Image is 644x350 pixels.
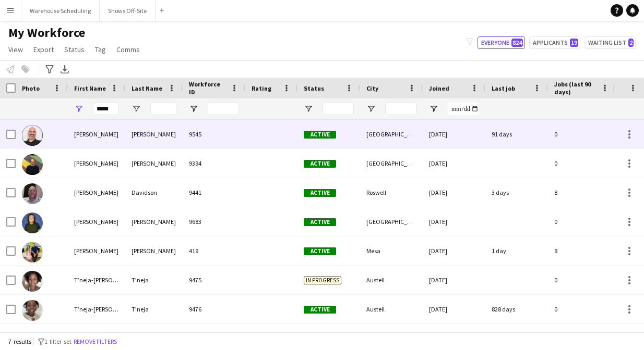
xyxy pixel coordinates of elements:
[4,43,27,56] a: View
[360,207,423,236] div: [GEOGRAPHIC_DATA]
[22,271,43,292] img: T’neja-Ari Scott T’neja
[548,207,616,236] div: 0
[71,336,119,347] button: Remove filters
[304,247,336,255] span: Active
[360,266,423,294] div: Austell
[183,120,245,148] div: 9545
[22,154,43,175] img: Scott Albert
[95,45,106,54] span: Tag
[423,266,485,294] div: [DATE]
[22,300,43,321] img: T’neja-Ari Scott T’neja
[485,295,548,323] div: 828 days
[429,84,449,92] span: Joined
[448,103,479,115] input: Joined Filter Input
[478,36,525,49] button: Everyone824
[125,207,183,236] div: [PERSON_NAME]
[68,207,125,236] div: [PERSON_NAME]
[91,43,110,56] a: Tag
[33,45,54,54] span: Export
[125,295,183,323] div: T’neja
[8,45,23,54] span: View
[548,236,616,265] div: 8
[183,178,245,207] div: 9441
[252,84,271,92] span: Rating
[304,277,341,284] span: In progress
[304,306,336,314] span: Active
[548,178,616,207] div: 8
[74,104,84,114] button: Open Filter Menu
[29,43,58,56] a: Export
[183,295,245,323] div: 9476
[429,104,438,114] button: Open Filter Menu
[74,84,106,92] span: First Name
[485,120,548,148] div: 91 days
[125,149,183,178] div: [PERSON_NAME]
[548,120,616,148] div: 0
[548,266,616,294] div: 0
[360,295,423,323] div: Austell
[323,103,354,115] input: Status Filter Input
[360,120,423,148] div: [GEOGRAPHIC_DATA]
[360,178,423,207] div: Roswell
[548,149,616,178] div: 0
[423,236,485,265] div: [DATE]
[208,103,239,115] input: Workforce ID Filter Input
[360,149,423,178] div: [GEOGRAPHIC_DATA]
[485,236,548,265] div: 1 day
[554,80,597,96] span: Jobs (last 90 days)
[132,84,162,92] span: Last Name
[304,218,336,226] span: Active
[125,120,183,148] div: [PERSON_NAME]
[68,266,125,294] div: T’neja-[PERSON_NAME]
[529,36,580,49] button: Applicants19
[385,103,416,115] input: City Filter Input
[68,149,125,178] div: [PERSON_NAME]
[585,36,636,49] button: Waiting list2
[8,25,85,41] span: My Workforce
[366,84,378,92] span: City
[423,178,485,207] div: [DATE]
[125,266,183,294] div: T’neja
[183,149,245,178] div: 9394
[43,63,56,76] app-action-btn: Advanced filters
[548,295,616,323] div: 0
[93,103,119,115] input: First Name Filter Input
[150,103,176,115] input: Last Name Filter Input
[423,120,485,148] div: [DATE]
[68,295,125,323] div: T’neja-[PERSON_NAME]
[366,104,376,114] button: Open Filter Menu
[100,1,156,21] button: Shows Off-Site
[423,295,485,323] div: [DATE]
[628,39,634,47] span: 2
[64,45,85,54] span: Status
[125,178,183,207] div: Davidson
[492,84,515,92] span: Last job
[183,266,245,294] div: 9475
[60,43,89,56] a: Status
[22,125,43,146] img: Cristopher Scott Carter
[189,104,198,114] button: Open Filter Menu
[360,236,423,265] div: Mesa
[68,178,125,207] div: [PERSON_NAME]
[423,207,485,236] div: [DATE]
[22,213,43,233] img: Scott Newman
[304,131,336,139] span: Active
[570,39,578,47] span: 19
[125,236,183,265] div: [PERSON_NAME]
[44,337,71,345] span: 1 filter set
[485,178,548,207] div: 3 days
[183,236,245,265] div: 419
[304,189,336,197] span: Active
[58,63,71,76] app-action-btn: Export XLSX
[304,104,313,114] button: Open Filter Menu
[132,104,141,114] button: Open Filter Menu
[68,120,125,148] div: [PERSON_NAME]
[68,236,125,265] div: [PERSON_NAME]
[22,84,40,92] span: Photo
[116,45,140,54] span: Comms
[189,80,226,96] span: Workforce ID
[511,39,523,47] span: 824
[304,160,336,168] span: Active
[21,1,100,21] button: Warehouse Scheduling
[22,242,43,262] img: Scott Williams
